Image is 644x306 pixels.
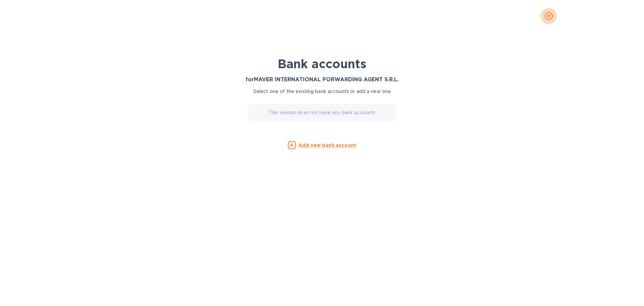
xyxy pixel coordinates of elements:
[299,142,356,148] u: Add new bank account
[541,8,557,24] button: close
[278,56,366,71] b: Bank accounts
[269,109,376,116] p: This vendor does not have any bank accounts
[244,88,400,95] p: Select one of the existing bank accounts or add a new one
[244,77,400,83] h3: for MAVER INTERNATIONAL FORWARDING AGENT S.R.L.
